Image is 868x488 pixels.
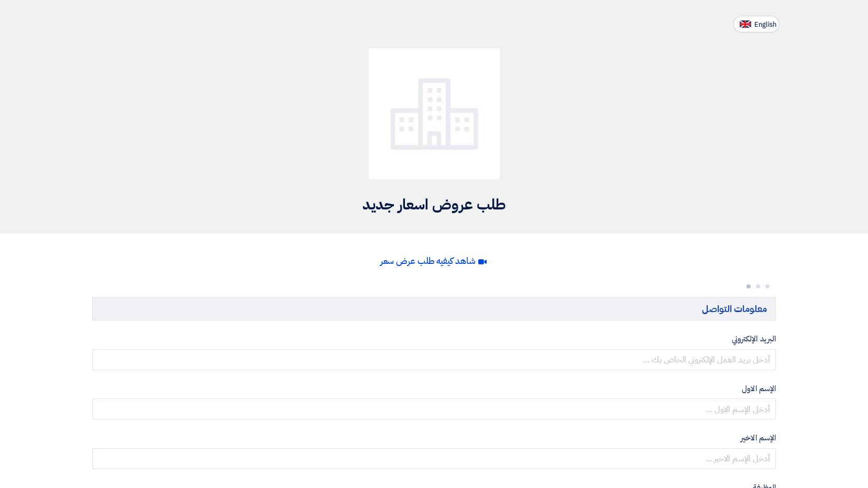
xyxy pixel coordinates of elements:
[92,448,776,469] input: أدخل الإسم الاخير ...
[92,297,776,320] h5: معلومات التواصل
[733,16,779,32] button: English
[380,254,476,268] span: شاهد كيفيه طلب عرض سعر
[92,383,776,395] label: الإسم الاول
[92,333,776,345] label: البريد الإلكتروني
[92,398,776,419] input: أدخل الإسم الاول ...
[92,432,776,444] label: الإسم الاخير
[740,20,751,28] img: en-US.png
[92,349,776,370] input: أدخل بريد العمل الإلكتروني الخاص بك ...
[369,48,500,179] img: Company Logo
[92,195,776,215] h2: طلب عروض اسعار جديد
[754,21,776,28] span: English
